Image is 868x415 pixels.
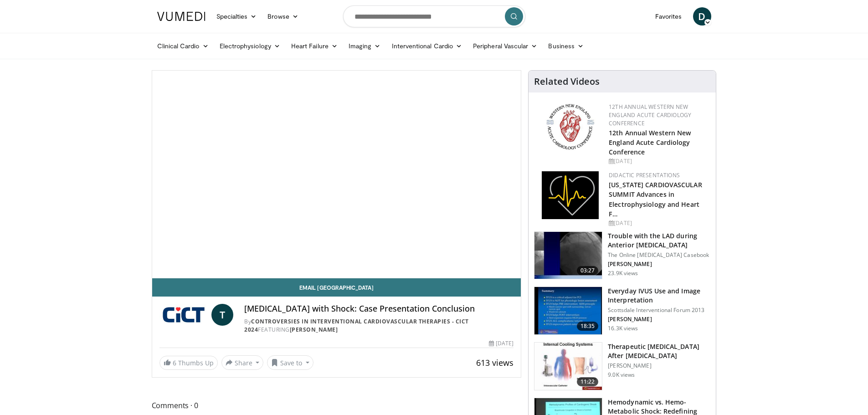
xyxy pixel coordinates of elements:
a: Peripheral Vascular [467,37,543,55]
a: 12th Annual Western New England Acute Cardiology Conference [609,128,691,156]
a: [US_STATE] CARDIOVASCULAR SUMMIT Advances in Electrophysiology and Heart F… [609,180,702,218]
button: Save to [267,355,313,370]
a: 6 Thumbs Up [159,356,218,370]
p: The Online [MEDICAL_DATA] Casebook [608,251,710,259]
p: Scottsdale Interventional Forum 2013 [608,307,710,314]
a: Controversies in Interventional Cardiovascular Therapies - CICT 2024 [244,318,469,333]
span: 6 [173,359,176,367]
span: 18:35 [577,322,599,331]
h3: Everyday IVUS Use and Image Interpretation [608,287,710,305]
a: 03:27 Trouble with the LAD during Anterior [MEDICAL_DATA] The Online [MEDICAL_DATA] Casebook [PER... [534,231,710,280]
a: Specialties [211,7,262,26]
a: Browse [262,7,304,26]
a: Electrophysiology [214,37,286,55]
img: ABqa63mjaT9QMpl35hMDoxOmtxO3TYNt_2.150x105_q85_crop-smart_upscale.jpg [534,232,602,279]
p: [PERSON_NAME] [608,362,710,369]
video-js: Video Player [152,71,521,278]
h4: Related Videos [534,76,600,87]
a: 18:35 Everyday IVUS Use and Image Interpretation Scottsdale Interventional Forum 2013 [PERSON_NAM... [534,287,710,335]
img: Controversies in Interventional Cardiovascular Therapies - CICT 2024 [159,304,208,326]
img: 243698_0002_1.png.150x105_q85_crop-smart_upscale.jpg [534,343,602,390]
a: Business [543,37,589,55]
p: 23.9K views [608,270,638,277]
img: VuMedi Logo [157,12,205,21]
a: [PERSON_NAME] [290,326,338,333]
button: Share [221,355,264,370]
img: dTBemQywLidgNXR34xMDoxOjA4MTsiGN.150x105_q85_crop-smart_upscale.jpg [534,287,602,334]
a: 11:22 Therapeutic [MEDICAL_DATA] After [MEDICAL_DATA] [PERSON_NAME] 9.0K views [534,342,710,390]
span: 03:27 [577,266,599,275]
a: D [693,7,711,26]
span: Comments 0 [152,400,522,411]
p: [PERSON_NAME] [608,261,710,268]
img: 1860aa7a-ba06-47e3-81a4-3dc728c2b4cf.png.150x105_q85_autocrop_double_scale_upscale_version-0.2.png [542,171,599,219]
h3: Trouble with the LAD during Anterior [MEDICAL_DATA] [608,231,710,250]
a: Interventional Cardio [386,37,468,55]
a: Clinical Cardio [152,37,214,55]
div: By FEATURING [244,318,514,334]
span: 613 views [476,357,514,368]
div: [DATE] [609,219,709,227]
img: 0954f259-7907-4053-a817-32a96463ecc8.png.150x105_q85_autocrop_double_scale_upscale_version-0.2.png [545,103,596,151]
p: [PERSON_NAME] [608,316,710,323]
input: Search topics, interventions [343,5,525,27]
a: 12th Annual Western New England Acute Cardiology Conference [609,103,691,127]
p: 16.3K views [608,325,638,332]
div: [DATE] [609,157,709,165]
p: 9.0K views [608,371,635,379]
h3: Therapeutic [MEDICAL_DATA] After [MEDICAL_DATA] [608,342,710,360]
a: Email [GEOGRAPHIC_DATA] [152,278,521,297]
a: Heart Failure [286,37,343,55]
a: Imaging [343,37,386,55]
a: T [211,304,233,326]
div: Didactic Presentations [609,171,709,179]
a: Favorites [650,7,688,26]
span: 11:22 [577,377,599,386]
h4: [MEDICAL_DATA] with Shock: Case Presentation Conclusion [244,304,514,314]
div: [DATE] [489,339,514,348]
